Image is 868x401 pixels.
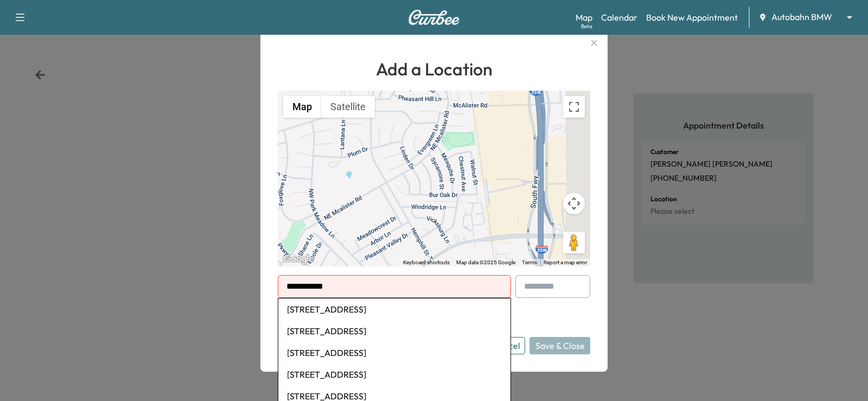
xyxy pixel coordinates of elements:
button: Toggle fullscreen view [563,96,585,118]
button: Drag Pegman onto the map to open Street View [563,232,585,253]
span: Map data ©2025 Google [456,259,515,265]
li: [STREET_ADDRESS] [278,298,510,320]
div: Beta [581,22,592,30]
a: MapBeta [576,11,592,24]
li: [STREET_ADDRESS] [278,364,510,385]
button: Show street map [283,96,321,118]
li: [STREET_ADDRESS] [278,342,510,364]
img: Google [280,252,316,266]
span: Autobahn BMW [771,11,832,23]
img: Curbee Logo [408,10,460,25]
button: Show satellite imagery [321,96,375,118]
a: Calendar [601,11,637,24]
li: [STREET_ADDRESS] [278,320,510,342]
h1: Add a Location [278,56,590,82]
a: Terms [522,259,537,265]
a: Report a map error [544,259,587,265]
a: Book New Appointment [646,11,738,24]
a: Open this area in Google Maps (opens a new window) [280,252,316,266]
button: Keyboard shortcuts [403,259,450,266]
button: Map camera controls [563,193,585,214]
